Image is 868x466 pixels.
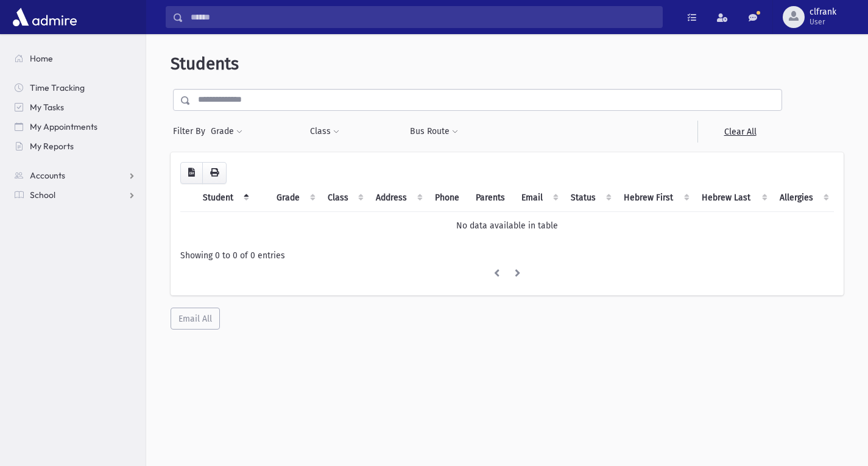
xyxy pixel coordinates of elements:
[309,121,340,143] button: Class
[5,97,146,117] a: My Tasks
[202,162,227,184] button: Print
[180,162,203,184] button: CSV
[5,185,146,205] a: School
[173,125,210,138] span: Filter By
[563,184,616,212] th: Status: activate to sort column ascending
[30,121,97,132] span: My Appointments
[810,7,836,17] span: clfrank
[428,184,468,212] th: Phone
[30,141,74,152] span: My Reports
[5,166,146,185] a: Accounts
[772,184,834,212] th: Allergies: activate to sort column ascending
[468,184,514,212] th: Parents
[180,249,834,262] div: Showing 0 to 0 of 0 entries
[30,170,65,181] span: Accounts
[171,308,220,330] button: Email All
[5,117,146,136] a: My Appointments
[30,189,55,200] span: School
[30,53,53,64] span: Home
[5,136,146,156] a: My Reports
[5,49,146,68] a: Home
[171,54,239,74] span: Students
[697,121,782,143] a: Clear All
[10,5,80,29] img: AdmirePro
[30,102,64,113] span: My Tasks
[5,78,146,97] a: Time Tracking
[616,184,695,212] th: Hebrew First: activate to sort column ascending
[196,184,254,212] th: Student: activate to sort column descending
[409,121,459,143] button: Bus Route
[369,184,428,212] th: Address: activate to sort column ascending
[183,6,662,28] input: Search
[30,82,85,93] span: Time Tracking
[210,121,243,143] button: Grade
[694,184,772,212] th: Hebrew Last: activate to sort column ascending
[810,17,836,27] span: User
[180,211,834,239] td: No data available in table
[514,184,563,212] th: Email: activate to sort column ascending
[269,184,320,212] th: Grade: activate to sort column ascending
[320,184,369,212] th: Class: activate to sort column ascending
